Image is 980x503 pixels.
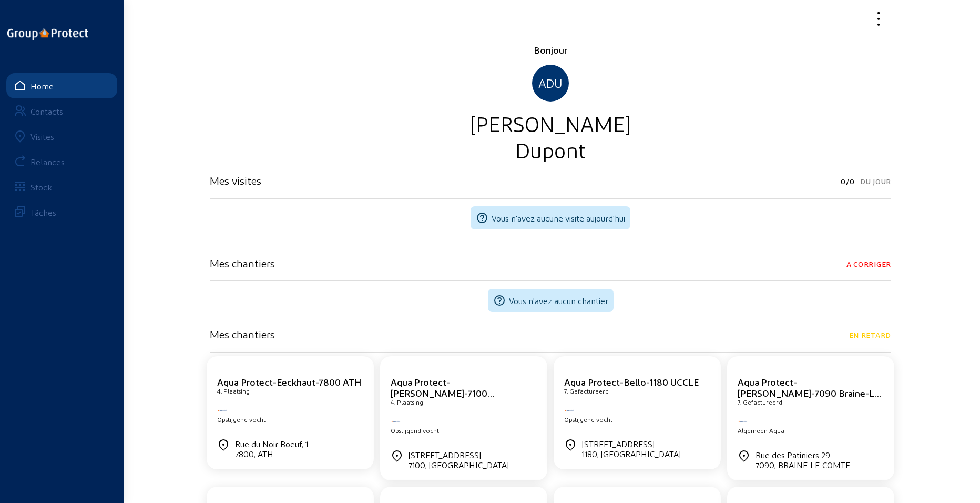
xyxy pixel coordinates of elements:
span: Opstijgend vocht [391,427,439,434]
h3: Mes chantiers [210,328,275,340]
mat-icon: help_outline [476,212,488,224]
span: Opstijgend vocht [217,416,266,423]
span: 0/0 [841,174,855,189]
span: A corriger [846,257,891,271]
div: Rue du Noir Boeuf, 1 [235,439,308,459]
img: Aqua Protect [217,409,228,412]
span: Algemeen Aqua [738,427,784,434]
span: Opstijgend vocht [564,416,612,423]
div: Visites [30,132,54,142]
div: Stock [30,182,52,192]
img: logo-oneline.png [7,28,88,40]
img: Aqua Protect [564,409,575,412]
span: En retard [849,328,891,343]
a: Visites [6,124,117,149]
div: Dupont [210,136,891,163]
a: Home [6,73,117,98]
cam-card-subtitle: 7. Gefactureerd [738,398,782,406]
span: Du jour [860,174,891,189]
h3: Mes chantiers [210,257,275,269]
a: Contacts [6,98,117,124]
a: Stock [6,174,117,199]
a: Tâches [6,199,117,225]
div: 1180, [GEOGRAPHIC_DATA] [582,449,681,459]
div: Home [30,81,54,91]
h3: Mes visites [210,174,261,187]
div: 7800, ATH [235,449,308,459]
cam-card-title: Aqua Protect-Bello-1180 UCCLE [564,376,699,387]
img: Aqua Protect [391,420,401,423]
div: Relances [30,157,65,167]
div: 7090, BRAINE-LE-COMTE [756,460,850,470]
cam-card-title: Aqua Protect-[PERSON_NAME]-7100 [GEOGRAPHIC_DATA] [391,376,495,409]
div: Bonjour [210,44,891,56]
mat-icon: help_outline [493,294,506,307]
cam-card-title: Aqua Protect-Eeckhaut-7800 ATH [217,376,361,387]
div: [STREET_ADDRESS] [409,450,509,470]
a: Relances [6,149,117,174]
cam-card-subtitle: 4. Plaatsing [217,387,250,395]
cam-card-subtitle: 7. Gefactureerd [564,387,609,395]
span: Vous n'avez aucun chantier [509,296,608,306]
div: ADU [532,65,569,102]
div: Contacts [30,106,63,116]
div: Tâches [30,207,56,217]
cam-card-subtitle: 4. Plaatsing [391,398,423,406]
div: [STREET_ADDRESS] [582,439,681,459]
span: Vous n'avez aucune visite aujourd'hui [492,213,625,223]
img: Aqua Protect [738,420,748,423]
div: 7100, [GEOGRAPHIC_DATA] [409,460,509,470]
cam-card-title: Aqua Protect-[PERSON_NAME]-7090 Braine-Le-Comte [738,376,883,409]
div: Rue des Patiniers 29 [756,450,850,470]
div: [PERSON_NAME] [210,110,891,136]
